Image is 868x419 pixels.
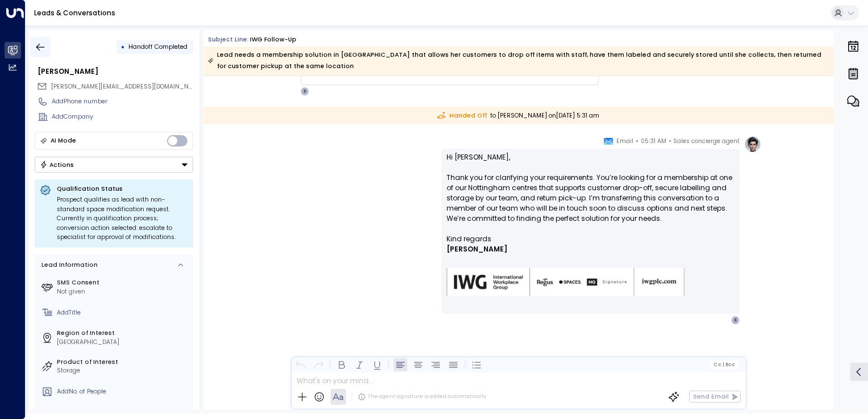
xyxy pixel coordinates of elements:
button: Redo [311,358,325,371]
div: S [731,316,740,325]
span: [PERSON_NAME][EMAIL_ADDRESS][DOMAIN_NAME] [51,82,203,91]
div: The agent signature is added automatically [358,393,486,401]
img: AIorK4zU2Kz5WUNqa9ifSKC9jFH1hjwenjvh85X70KBOPduETvkeZu4OqG8oPuqbwvp3xfXcMQJCRtwYb-SG [446,268,685,297]
div: AI Mode [51,135,76,146]
div: to [PERSON_NAME] on [DATE] 5:31 am [203,107,834,124]
div: Actions [40,161,74,169]
span: sally@nottinghamweddingdresscleaning.co.uk [51,82,193,91]
div: AddCompany [52,112,193,121]
div: AddPhone number [52,97,193,106]
span: 05:31 AM [641,136,666,147]
img: profile-logo.png [744,136,761,153]
span: Sales concierge agent [673,136,740,147]
div: Not given [57,287,190,296]
div: Lead Information [39,261,98,270]
span: • [636,136,639,147]
a: Leads & Conversations [34,8,115,18]
label: SMS Consent [57,278,190,287]
label: Product of Interest [57,358,190,367]
span: Kind regards [446,234,491,244]
div: [GEOGRAPHIC_DATA] [57,338,190,347]
div: AddTitle [57,308,190,317]
label: Region of Interest [57,329,190,338]
span: Subject Line: [208,35,249,44]
p: Hi [PERSON_NAME], Thank you for clarifying your requirements. You’re looking for a membership at ... [446,152,735,234]
div: Storage [57,366,190,375]
div: [PERSON_NAME] [37,66,193,77]
span: Handoff Completed [128,43,187,51]
span: Cc Bcc [713,362,735,367]
div: AddNo. of People [57,387,190,396]
button: Actions [35,157,193,173]
span: Handed Off [437,111,487,120]
div: • [121,39,125,55]
span: [PERSON_NAME] [446,244,507,254]
button: Cc|Bcc [710,361,738,368]
div: Prospect qualifies as lead with non-standard space modification request. Currently in qualificati... [57,195,188,242]
div: S [301,87,310,96]
div: Lead needs a membership solution in [GEOGRAPHIC_DATA] that allows her customers to drop off items... [208,49,829,72]
span: | [722,362,724,367]
p: Qualification Status [57,185,188,193]
button: Undo [294,358,307,371]
div: Signature [446,234,735,311]
div: IWG Follow-up [250,35,297,44]
span: Email [616,136,633,147]
span: • [669,136,671,147]
div: Button group with a nested menu [35,157,193,173]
